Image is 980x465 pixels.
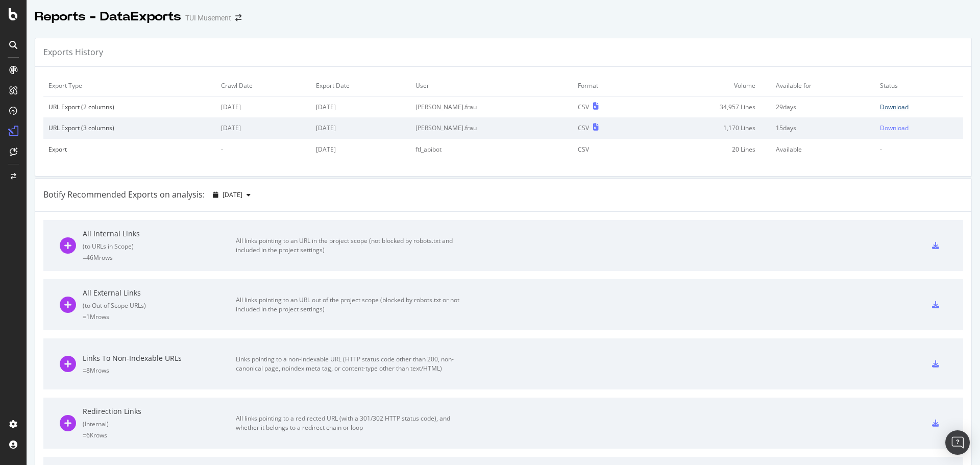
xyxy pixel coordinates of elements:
div: All links pointing to a redirected URL (with a 301/302 HTTP status code), and whether it belongs ... [236,414,465,432]
div: Exports History [43,46,103,58]
div: URL Export (2 columns) [48,103,211,111]
td: [DATE] [311,117,410,138]
td: - [216,139,311,160]
div: = 1M rows [83,312,236,321]
td: 15 days [771,117,875,138]
td: ftl_apibot [410,139,573,160]
div: All links pointing to an URL in the project scope (not blocked by robots.txt and included in the ... [236,236,465,255]
td: 1,170 Lines [644,117,771,138]
td: Volume [644,75,771,96]
div: ( to URLs in Scope ) [83,242,236,251]
div: URL Export (3 columns) [48,124,211,132]
div: All External Links [83,288,236,298]
td: Available for [771,75,875,96]
div: CSV [578,124,589,132]
td: Format [573,75,643,96]
td: Export Type [43,75,216,96]
td: [DATE] [311,96,410,118]
td: - [875,139,963,160]
div: ( Internal ) [83,420,236,428]
td: [PERSON_NAME].frau [410,117,573,138]
a: Download [880,103,958,111]
div: csv-export [932,420,939,427]
div: csv-export [932,301,939,308]
div: Open Intercom Messenger [945,430,970,455]
div: Export [48,145,211,154]
td: 29 days [771,96,875,118]
div: ( to Out of Scope URLs ) [83,301,236,310]
div: arrow-right-arrow-left [235,14,241,21]
td: [PERSON_NAME].frau [410,96,573,118]
td: Status [875,75,963,96]
td: [DATE] [216,117,311,138]
td: [DATE] [216,96,311,118]
td: Crawl Date [216,75,311,96]
button: [DATE] [209,187,255,203]
div: Download [880,124,909,132]
div: CSV [578,103,589,111]
td: Export Date [311,75,410,96]
div: All Internal Links [83,229,236,239]
span: 2025 Sep. 26th [223,190,242,199]
div: csv-export [932,360,939,368]
div: Links To Non-Indexable URLs [83,353,236,363]
a: Download [880,124,958,132]
td: [DATE] [311,139,410,160]
div: = 6K rows [83,431,236,439]
div: = 46M rows [83,253,236,262]
div: Reports - DataExports [35,8,181,26]
td: CSV [573,139,643,160]
div: = 8M rows [83,366,236,375]
div: Available [776,145,870,154]
td: 34,957 Lines [644,96,771,118]
div: csv-export [932,242,939,249]
div: Download [880,103,909,111]
div: Links pointing to a non-indexable URL (HTTP status code other than 200, non-canonical page, noind... [236,355,465,373]
td: User [410,75,573,96]
div: TUI Musement [185,13,231,23]
td: 20 Lines [644,139,771,160]
div: All links pointing to an URL out of the project scope (blocked by robots.txt or not included in t... [236,296,465,314]
div: Redirection Links [83,406,236,417]
div: Botify Recommended Exports on analysis: [43,189,205,201]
